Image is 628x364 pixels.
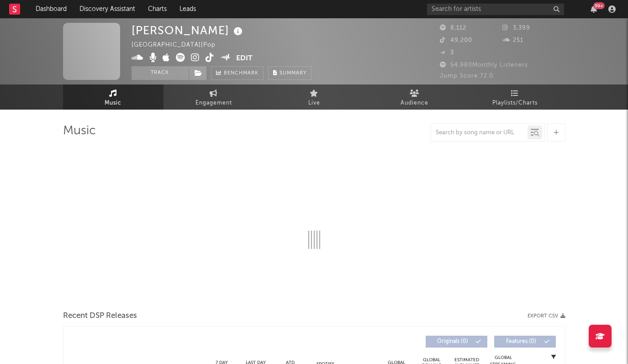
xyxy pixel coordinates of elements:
span: Recent DSP Releases [63,311,137,322]
button: Edit [236,53,253,64]
a: Engagement [164,84,264,110]
a: Playlists/Charts [465,84,565,110]
a: Music [63,84,164,110]
div: [GEOGRAPHIC_DATA] | Pop [132,40,226,51]
span: Jump Score: 72.0 [440,73,493,79]
button: Track [132,66,189,80]
span: Engagement [195,98,232,109]
div: 99 + [593,2,605,9]
span: Music [105,98,121,109]
span: Benchmark [224,68,259,79]
span: Originals ( 0 ) [432,339,474,344]
button: Features(0) [494,336,556,348]
span: 3,399 [502,25,530,31]
span: Audience [401,98,428,109]
a: Audience [364,84,465,110]
div: [PERSON_NAME] [132,23,245,38]
span: Features ( 0 ) [500,339,542,344]
input: Search for artists [427,4,564,15]
span: Live [308,98,320,109]
button: 99+ [591,5,597,13]
span: 3 [440,50,454,56]
button: Export CSV [528,313,565,319]
a: Benchmark [211,66,264,80]
button: Summary [268,66,311,80]
span: Playlists/Charts [492,98,538,109]
span: 49,200 [440,37,472,43]
span: Summary [280,71,306,76]
input: Search by song name or URL [431,129,528,137]
span: 54,980 Monthly Listeners [440,62,528,68]
span: 251 [502,37,523,43]
span: 8,112 [440,25,466,31]
a: Live [264,84,364,110]
button: Originals(0) [426,336,487,348]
